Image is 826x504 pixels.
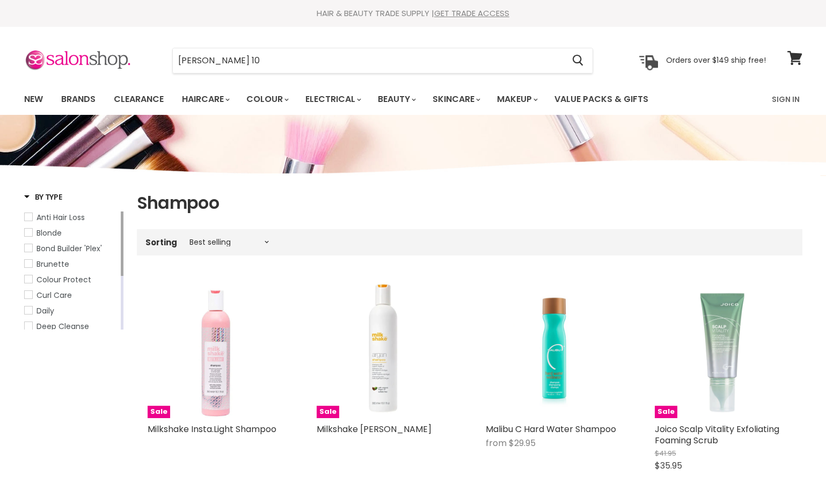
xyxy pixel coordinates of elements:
[666,55,766,65] p: Orders over $149 ship free!
[486,281,623,418] a: Malibu C Hard Water Shampoo
[137,192,802,214] h1: Shampoo
[11,8,816,19] div: HAIR & BEAUTY TRADE SUPPLY |
[486,437,507,449] span: from
[36,305,54,316] span: Daily
[36,290,72,301] span: Curl Care
[16,84,711,115] ul: Main menu
[434,8,509,19] a: GET TRADE ACCESS
[317,423,432,435] a: Milkshake [PERSON_NAME]
[238,88,295,111] a: Colour
[148,423,276,435] a: Milkshake Insta.Light Shampoo
[36,243,102,254] span: Bond Builder 'Plex'
[655,406,677,418] span: Sale
[655,448,676,458] span: $41.95
[36,274,91,285] span: Colour Protect
[24,274,119,286] a: Colour Protect
[370,88,422,111] a: Beauty
[489,88,544,111] a: Makeup
[564,48,593,73] button: Search
[173,48,564,73] input: Search
[24,227,119,239] a: Blonde
[148,281,284,418] img: Milkshake Insta.Light Shampoo
[24,243,119,254] a: Bond Builder 'Plex'
[655,281,792,418] img: Joico Scalp Vitality Exfoliating Foaming Scrub
[148,281,284,418] a: Milkshake Insta.Light ShampooSale
[509,437,536,449] span: $29.95
[297,88,368,111] a: Electrical
[486,423,616,435] a: Malibu C Hard Water Shampoo
[36,212,85,223] span: Anti Hair Loss
[172,48,593,74] form: Product
[655,459,682,472] span: $35.95
[765,88,806,111] a: Sign In
[36,259,69,269] span: Brunette
[655,423,779,447] a: Joico Scalp Vitality Exfoliating Foaming Scrub
[24,320,119,332] a: Deep Cleanse
[317,281,454,418] img: Milkshake Argan Shampoo
[148,406,170,418] span: Sale
[24,258,119,270] a: Brunette
[24,192,62,202] h3: By Type
[174,88,236,111] a: Haircare
[24,211,119,223] a: Anti Hair Loss
[16,88,51,111] a: New
[655,281,792,418] a: Joico Scalp Vitality Exfoliating Foaming ScrubSale
[425,88,487,111] a: Skincare
[11,84,816,115] nav: Main
[36,321,89,332] span: Deep Cleanse
[24,289,119,301] a: Curl Care
[24,305,119,317] a: Daily
[546,88,656,111] a: Value Packs & Gifts
[317,281,454,418] a: Milkshake Argan ShampooSale
[106,88,172,111] a: Clearance
[317,406,339,418] span: Sale
[53,88,104,111] a: Brands
[36,228,62,238] span: Blonde
[145,238,177,247] label: Sorting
